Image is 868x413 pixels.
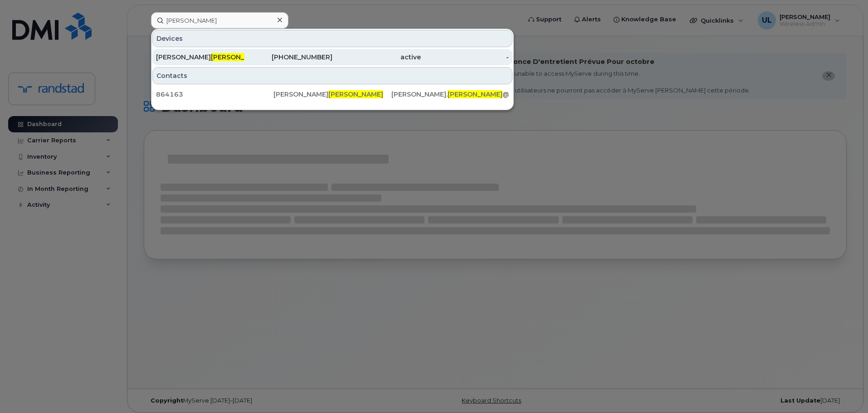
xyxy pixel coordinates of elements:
span: [PERSON_NAME] [328,90,383,98]
div: - [421,53,509,62]
div: active [332,53,421,62]
a: [PERSON_NAME][PERSON_NAME][PHONE_NUMBER]active- [152,49,512,65]
div: [PERSON_NAME] [273,90,391,99]
div: [PERSON_NAME]. @[DOMAIN_NAME] [391,90,509,99]
a: 864163[PERSON_NAME][PERSON_NAME][PERSON_NAME].[PERSON_NAME]@[DOMAIN_NAME] [152,86,512,102]
div: 864163 [156,90,273,99]
div: Contacts [152,67,512,84]
div: [PHONE_NUMBER] [244,53,333,62]
div: Devices [152,30,512,47]
div: [PERSON_NAME] [156,53,244,62]
span: [PERSON_NAME] [211,53,266,61]
span: [PERSON_NAME] [448,90,502,98]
